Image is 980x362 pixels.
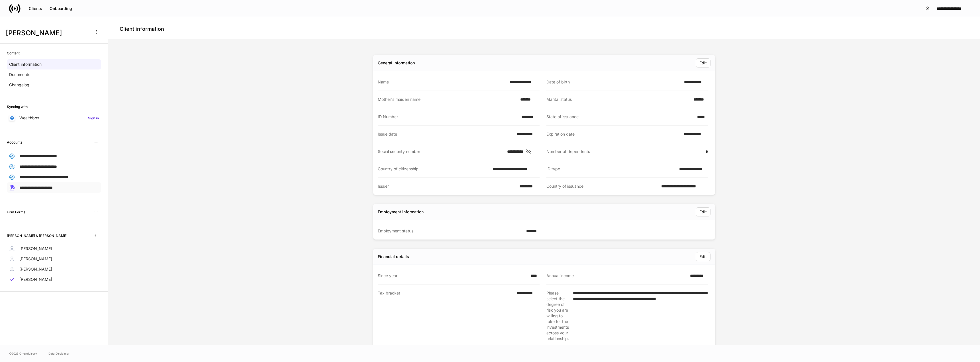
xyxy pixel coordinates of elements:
[7,69,101,80] a: Documents
[546,114,694,120] div: State of issuance
[378,273,527,279] div: Since year
[9,82,29,88] p: Changelog
[378,228,523,234] div: Employment status
[699,255,707,259] div: Edit
[7,209,25,215] h6: Firm Forms
[546,79,681,85] div: Date of birth
[7,233,67,238] h6: [PERSON_NAME] & [PERSON_NAME]
[7,274,101,285] a: [PERSON_NAME]
[378,149,504,154] div: Social security number
[378,166,489,172] div: Country of citizenship
[546,183,658,189] div: Country of issuance
[378,131,513,137] div: Issue date
[46,4,76,13] button: Onboarding
[378,97,517,102] div: Mother's maiden name
[7,50,20,56] h6: Content
[7,104,28,109] h6: Syncing with
[378,183,516,189] div: Issuer
[696,252,710,261] button: Edit
[9,72,30,77] p: Documents
[546,273,687,279] div: Annual income
[19,256,52,262] p: [PERSON_NAME]
[7,254,101,264] a: [PERSON_NAME]
[7,59,101,69] a: Client information
[6,28,88,38] h3: [PERSON_NAME]
[378,114,518,120] div: ID Number
[546,290,569,341] div: Please select the degree of risk you are willing to take for the investments across your relation...
[378,254,409,259] div: Financial details
[19,266,52,272] p: [PERSON_NAME]
[7,244,101,254] a: [PERSON_NAME]
[546,97,690,102] div: Marital status
[546,131,680,137] div: Expiration date
[29,7,42,11] div: Clients
[7,113,101,123] a: WealthboxSign in
[7,80,101,90] a: Changelog
[19,277,52,282] p: [PERSON_NAME]
[19,115,39,121] p: Wealthbox
[120,26,164,32] h4: Client information
[546,166,676,172] div: ID type
[696,207,710,216] button: Edit
[378,290,513,341] div: Tax bracket
[699,210,707,214] div: Edit
[378,60,415,66] div: General information
[50,7,72,11] div: Onboarding
[9,62,42,67] p: Client information
[19,246,52,251] p: [PERSON_NAME]
[696,58,710,68] button: Edit
[88,115,99,121] h6: Sign in
[699,61,707,65] div: Edit
[7,140,22,145] h6: Accounts
[25,4,46,13] button: Clients
[546,149,702,154] div: Number of dependents
[378,79,506,85] div: Name
[9,351,37,356] span: © 2025 OneAdvisory
[48,351,70,356] a: Data Disclaimer
[378,209,424,215] div: Employment information
[7,264,101,274] a: [PERSON_NAME]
